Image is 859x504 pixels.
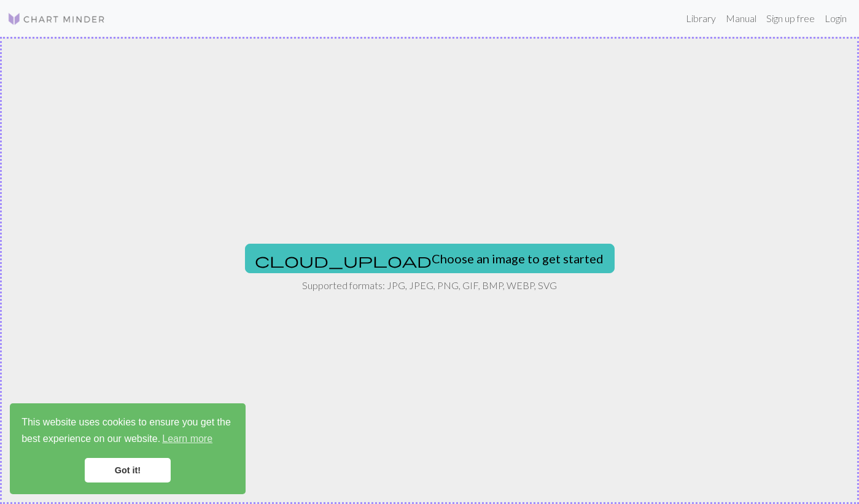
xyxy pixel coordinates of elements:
[255,252,432,269] span: cloud_upload
[721,6,761,31] a: Manual
[302,278,557,293] p: Supported formats: JPG, JPEG, PNG, GIF, BMP, WEBP, SVG
[85,458,171,483] a: dismiss cookie message
[820,6,852,31] a: Login
[7,12,106,26] img: Logo
[160,430,214,448] a: learn more about cookies
[21,415,234,448] span: This website uses cookies to ensure you get the best experience on our website.
[761,6,820,31] a: Sign up free
[245,244,615,273] button: Choose an image to get started
[681,6,721,31] a: Library
[10,403,246,494] div: cookieconsent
